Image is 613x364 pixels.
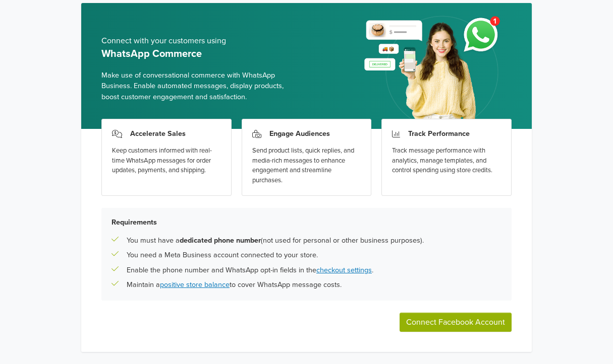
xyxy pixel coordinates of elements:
h5: Connect with your customers using [101,36,299,46]
h3: Engage Audiences [269,129,330,138]
div: Send product lists, quick replies, and media-rich messages to enhance engagement and streamline p... [252,146,361,185]
img: whatsapp_setup_banner [356,10,512,129]
h5: Requirements [112,218,501,227]
span: Make use of conversational commerce with WhatsApp Business. Enable automated messages, display pr... [101,70,299,103]
p: Enable the phone number and WhatsApp opt-in fields in the . [127,265,373,276]
b: dedicated phone number [180,236,261,245]
h3: Track Performance [408,129,470,138]
div: Keep customers informed with real-time WhatsApp messages for order updates, payments, and shipping. [112,146,221,176]
p: You need a Meta Business account connected to your store. [127,250,318,261]
h5: WhatsApp Commerce [101,48,299,60]
a: positive store balance [160,280,230,289]
div: Track message performance with analytics, manage templates, and control spending using store cred... [392,146,501,176]
p: Maintain a to cover WhatsApp message costs. [127,279,342,290]
p: You must have a (not used for personal or other business purposes). [127,235,424,246]
h3: Accelerate Sales [130,129,186,138]
button: Connect Facebook Account [400,313,512,332]
a: checkout settings [316,266,372,274]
